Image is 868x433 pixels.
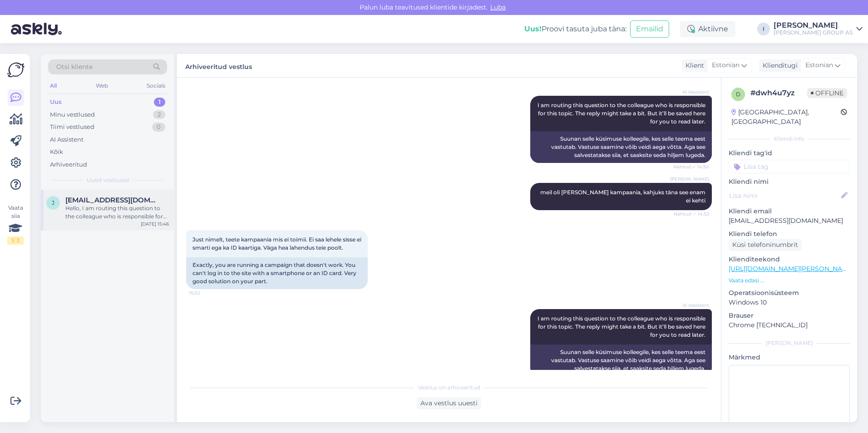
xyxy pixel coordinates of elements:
span: Uued vestlused [87,176,129,184]
span: Just nimelt, teete kampaania mis ei toimii. Ei saa lehele sisse ei smarti ega ka ID kaartiga. Väg... [192,236,363,251]
span: I am routing this question to the colleague who is responsible for this topic. The reply might ta... [538,315,707,338]
div: 1 / 3 [7,236,24,245]
div: 1 [154,98,165,107]
div: Tiimi vestlused [50,123,94,132]
input: Lisa tag [729,160,850,173]
p: Kliendi tag'id [729,148,850,158]
p: Operatsioonisüsteem [729,288,850,298]
div: Arhiveeritud [50,160,87,169]
p: Kliendi email [729,207,850,216]
span: 15:02 [189,290,223,296]
div: Kõik [50,148,63,157]
span: Nähtud ✓ 14:53 [674,211,709,217]
p: Windows 10 [729,298,850,307]
span: j [52,199,54,206]
span: [PERSON_NAME] [670,176,709,182]
div: Vaata siia [7,204,24,245]
span: Vestlus on arhiveeritud [418,384,480,392]
div: Suunan selle küsimuse kolleegile, kes selle teema eest vastutab. Vastuse saamine võib veidi aega ... [530,131,712,163]
span: Estonian [712,60,740,70]
div: [GEOGRAPHIC_DATA], [GEOGRAPHIC_DATA] [731,108,841,127]
div: Exactly, you are running a campaign that doesn't work. You can't log in to the site with a smartp... [186,257,368,289]
div: Socials [145,80,167,92]
div: Minu vestlused [50,110,95,119]
span: johannes07@mail.ru [65,196,160,204]
div: Proovi tasuta juba täna: [524,24,626,34]
span: AI Assistent [675,302,709,309]
p: Vaata edasi ... [729,276,850,285]
p: Kliendi nimi [729,177,850,187]
div: [PERSON_NAME] GROUP AS [774,29,853,36]
button: Emailid [630,20,669,38]
div: AI Assistent [50,135,84,144]
span: Nähtud ✓ 14:50 [673,163,709,170]
div: # dwh4u7yz [750,88,807,98]
div: I [757,23,770,35]
label: Arhiveeritud vestlus [185,59,252,72]
span: d [736,91,740,98]
p: Brauser [729,311,850,320]
b: Uus! [524,25,542,33]
div: Hello, I am routing this question to the colleague who is responsible for this topic. The reply m... [65,204,169,221]
div: Küsi telefoninumbrit [729,239,802,251]
div: Aktiivne [680,21,735,37]
input: Lisa nimi [729,191,839,201]
p: Kliendi telefon [729,229,850,239]
p: [EMAIL_ADDRESS][DOMAIN_NAME] [729,216,850,226]
p: Klienditeekond [729,255,850,264]
span: Offline [807,88,847,98]
div: Web [94,80,110,92]
span: I am routing this question to the colleague who is responsible for this topic. The reply might ta... [538,102,707,125]
a: [URL][DOMAIN_NAME][PERSON_NAME] [729,265,854,273]
div: [PERSON_NAME] [729,339,850,347]
img: Askly Logo [7,61,25,79]
div: Ava vestlus uuesti [417,397,481,409]
div: 2 [153,110,165,119]
span: Luba [488,3,508,11]
div: Klient [682,61,704,70]
span: Otsi kliente [56,62,93,72]
div: 0 [152,123,165,132]
a: [PERSON_NAME][PERSON_NAME] GROUP AS [774,22,863,36]
div: [PERSON_NAME] [774,22,853,29]
div: Suunan selle küsimuse kolleegile, kes selle teema eest vastutab. Vastuse saamine võib veidi aega ... [530,344,712,376]
span: AI Assistent [675,89,709,95]
div: [DATE] 15:46 [141,221,169,227]
span: Estonian [805,60,833,70]
div: All [48,80,59,92]
span: meil oli [PERSON_NAME] kampaania, kahjuks täna see enam ei kehti [540,189,707,204]
div: Kliendi info [729,135,850,143]
p: Märkmed [729,353,850,362]
div: Uus [50,98,62,107]
div: Klienditugi [759,61,798,70]
p: Chrome [TECHNICAL_ID] [729,320,850,330]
